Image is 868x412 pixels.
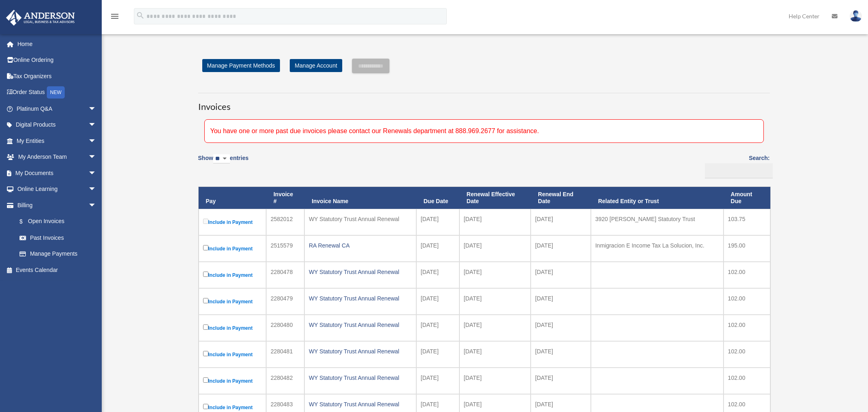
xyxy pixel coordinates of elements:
[459,187,531,209] th: Renewal Effective Date: activate to sort column ascending
[531,262,591,288] td: [DATE]
[531,288,591,315] td: [DATE]
[531,187,591,209] th: Renewal End Date: activate to sort column ascending
[702,153,770,178] label: Search:
[203,324,208,330] input: Include in Payment
[290,59,342,72] a: Manage Account
[724,315,770,341] td: 102.00
[11,246,105,262] a: Manage Payments
[6,52,109,68] a: Online Ordering
[202,59,280,72] a: Manage Payment Methods
[266,315,304,341] td: 2280480
[6,68,109,84] a: Tax Organizers
[6,133,109,149] a: My Entitiesarrow_drop_down
[88,133,105,149] span: arrow_drop_down
[6,197,105,213] a: Billingarrow_drop_down
[309,293,412,304] div: WY Statutory Trust Annual Renewal
[591,235,724,262] td: Inmigracion E Income Tax La Solucion, Inc.
[88,101,105,117] span: arrow_drop_down
[88,149,105,166] span: arrow_drop_down
[203,298,208,303] input: Include in Payment
[416,235,459,262] td: [DATE]
[203,404,208,409] input: Include in Payment
[6,117,109,133] a: Digital Productsarrow_drop_down
[309,346,412,357] div: WY Statutory Trust Annual Renewal
[459,209,531,235] td: [DATE]
[203,349,262,359] label: Include in Payment
[309,399,412,410] div: WY Statutory Trust Annual Renewal
[6,84,109,101] a: Order StatusNEW
[304,187,416,209] th: Invoice Name: activate to sort column ascending
[459,368,531,394] td: [DATE]
[309,372,412,384] div: WY Statutory Trust Annual Renewal
[266,209,304,235] td: 2582012
[203,245,208,250] input: Include in Payment
[110,11,120,21] i: menu
[11,213,101,230] a: $Open Invoices
[266,187,304,209] th: Invoice #: activate to sort column ascending
[309,266,412,278] div: WY Statutory Trust Annual Renewal
[203,272,208,277] input: Include in Payment
[416,341,459,368] td: [DATE]
[459,235,531,262] td: [DATE]
[203,243,262,254] label: Include in Payment
[531,341,591,368] td: [DATE]
[6,36,109,52] a: Home
[531,235,591,262] td: [DATE]
[88,117,105,134] span: arrow_drop_down
[266,235,304,262] td: 2515579
[416,262,459,288] td: [DATE]
[724,288,770,315] td: 102.00
[203,376,262,386] label: Include in Payment
[199,187,266,209] th: Pay: activate to sort column descending
[6,262,109,278] a: Events Calendar
[459,341,531,368] td: [DATE]
[110,14,120,21] a: menu
[591,209,724,235] td: 3920 [PERSON_NAME] Statutory Trust
[88,181,105,198] span: arrow_drop_down
[309,213,412,225] div: WY Statutory Trust Annual Renewal
[724,341,770,368] td: 102.00
[203,296,262,307] label: Include in Payment
[266,341,304,368] td: 2280481
[136,11,145,20] i: search
[724,235,770,262] td: 195.00
[6,165,109,181] a: My Documentsarrow_drop_down
[309,240,412,251] div: RA Renewal CA
[11,230,105,246] a: Past Invoices
[531,368,591,394] td: [DATE]
[266,288,304,315] td: 2280479
[531,315,591,341] td: [DATE]
[203,270,262,280] label: Include in Payment
[203,323,262,333] label: Include in Payment
[6,181,109,197] a: Online Learningarrow_drop_down
[459,262,531,288] td: [DATE]
[416,187,459,209] th: Due Date: activate to sort column ascending
[24,217,28,227] span: $
[724,209,770,235] td: 103.75
[459,288,531,315] td: [DATE]
[203,377,208,383] input: Include in Payment
[6,101,109,117] a: Platinum Q&Aarrow_drop_down
[88,165,105,182] span: arrow_drop_down
[459,315,531,341] td: [DATE]
[47,86,65,99] div: NEW
[88,197,105,214] span: arrow_drop_down
[309,319,412,331] div: WY Statutory Trust Annual Renewal
[724,368,770,394] td: 102.00
[724,187,770,209] th: Amount Due: activate to sort column ascending
[203,351,208,356] input: Include in Payment
[416,288,459,315] td: [DATE]
[203,217,262,227] label: Include in Payment
[531,209,591,235] td: [DATE]
[198,153,249,172] label: Show entries
[416,315,459,341] td: [DATE]
[198,93,770,113] h3: Invoices
[266,262,304,288] td: 2280478
[6,149,109,165] a: My Anderson Teamarrow_drop_down
[591,187,724,209] th: Related Entity or Trust: activate to sort column ascending
[204,119,764,143] div: You have one or more past due invoices please contact our Renewals department at 888.969.2677 for...
[203,219,208,224] input: Include in Payment
[724,262,770,288] td: 102.00
[266,368,304,394] td: 2280482
[850,10,862,22] img: User Pic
